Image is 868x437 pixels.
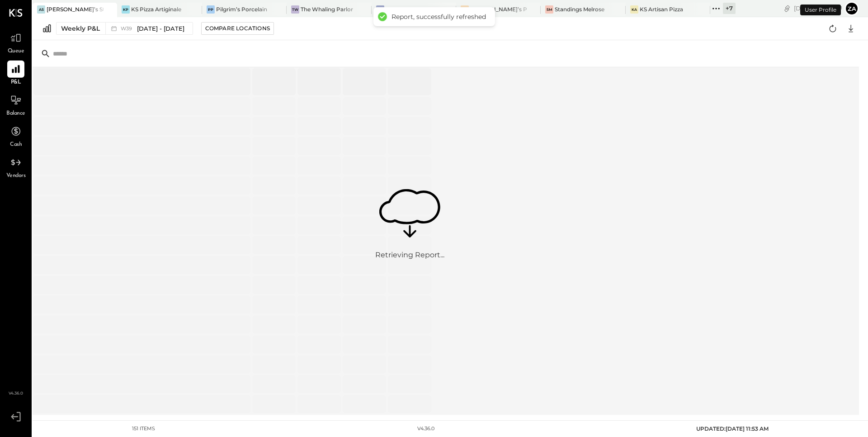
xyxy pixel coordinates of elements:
div: User Profile [800,5,841,15]
div: Four Seasons - [GEOGRAPHIC_DATA] [386,5,443,13]
div: [PERSON_NAME]’s SteakHouse - LA [47,5,104,13]
div: TW [291,5,299,14]
div: KS Pizza Artiginale [131,5,181,13]
div: 151 items [132,425,155,432]
span: UPDATED: [DATE] 11:53 AM [696,425,769,432]
a: Balance [0,92,31,118]
div: Standings Melrose [555,5,604,13]
span: Cash [10,141,22,149]
div: + 7 [723,3,736,14]
div: PP [207,5,215,14]
button: Za [844,1,859,16]
div: The Whaling Parlor [301,5,353,13]
span: Balance [6,110,25,118]
span: W39 [121,26,135,31]
div: [DATE] [794,4,842,13]
div: KA [630,5,638,14]
div: Weekly P&L [61,24,100,33]
div: copy link [783,4,792,13]
span: Vendors [6,172,26,180]
span: Queue [8,47,24,56]
a: Queue [0,29,31,56]
div: KS Artisan Pizza [640,5,683,13]
span: [DATE] - [DATE] [137,24,184,33]
div: AS [37,5,45,14]
a: Vendors [0,154,31,180]
div: KP [122,5,130,14]
div: Retrieving Report... [375,250,444,260]
div: SM [545,5,553,14]
div: Pilgrim’s Porcelain [216,5,267,13]
div: v 4.36.0 [417,425,434,432]
button: Weekly P&L W39[DATE] - [DATE] [56,22,193,35]
div: [PERSON_NAME]’s Pizza - [GEOGRAPHIC_DATA] [470,5,527,13]
a: Cash [0,123,31,149]
span: P&L [11,79,21,87]
div: FS [376,5,384,14]
div: Compare Locations [205,24,270,32]
a: P&L [0,60,31,87]
div: Report, successfully refreshed [392,13,486,21]
div: TP [461,5,469,14]
button: Compare Locations [201,22,274,35]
